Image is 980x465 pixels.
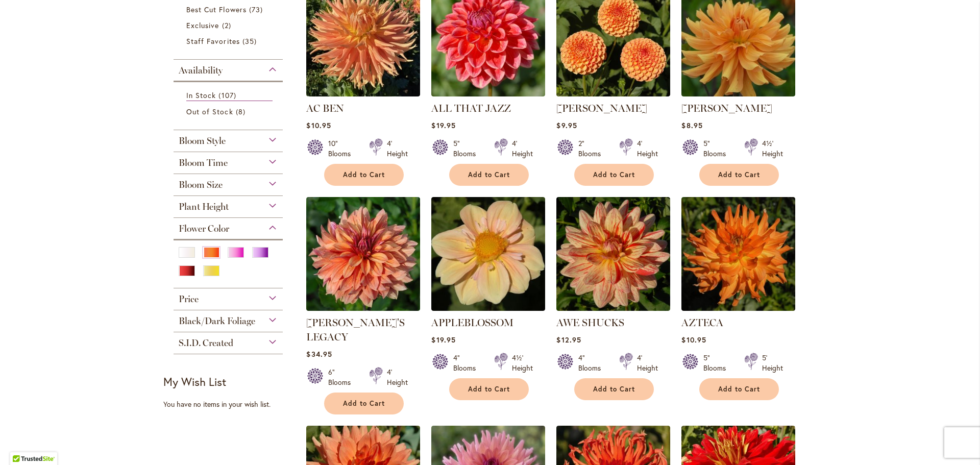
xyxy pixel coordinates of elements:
span: 2 [222,20,234,31]
span: Bloom Time [179,157,228,168]
span: Bloom Style [179,135,226,146]
a: AMBER QUEEN [556,89,670,99]
a: APPLEBLOSSOM [431,316,513,329]
span: $10.95 [681,335,706,345]
span: Out of Stock [186,107,233,116]
div: 5" Blooms [703,353,732,373]
a: Best Cut Flowers [186,4,273,15]
div: 4½' Height [762,138,783,159]
a: In Stock 107 [186,90,273,101]
div: 2" Blooms [578,138,607,159]
span: S.I.D. Created [179,337,233,349]
a: Exclusive [186,20,273,31]
span: 35 [242,36,259,46]
span: $9.95 [556,120,577,130]
span: Flower Color [179,223,229,234]
a: AC BEN [306,102,344,114]
button: Add to Cart [574,164,654,186]
button: Add to Cart [324,393,404,414]
span: Bloom Size [179,179,223,190]
span: Best Cut Flowers [186,5,247,14]
a: APPLEBLOSSOM [431,303,545,313]
div: 4" Blooms [453,353,482,373]
img: Andy's Legacy [306,197,420,311]
button: Add to Cart [449,164,529,186]
span: Add to Cart [593,170,635,179]
a: ANDREW CHARLES [681,89,795,99]
span: Availability [179,65,223,76]
span: Plant Height [179,201,229,212]
div: 4' Height [512,138,533,159]
span: Black/Dark Foliage [179,315,255,327]
div: 10" Blooms [328,138,357,159]
span: $34.95 [306,349,332,359]
span: Add to Cart [343,170,385,179]
span: In Stock [186,90,216,100]
a: [PERSON_NAME] [681,102,772,114]
span: $10.95 [306,120,331,130]
div: 4" Blooms [578,353,607,373]
a: AWE SHUCKS [556,316,624,329]
div: 4' Height [387,367,408,387]
div: 4' Height [637,138,658,159]
span: $19.95 [431,335,455,345]
span: Add to Cart [343,399,385,408]
a: ALL THAT JAZZ [431,89,545,99]
a: Andy's Legacy [306,303,420,313]
a: AC BEN [306,89,420,99]
div: You have no items in your wish list. [163,399,300,409]
span: 107 [218,90,238,101]
a: Out of Stock 8 [186,106,273,117]
span: Add to Cart [593,385,635,394]
div: 5" Blooms [703,138,732,159]
div: 4' Height [387,138,408,159]
div: 5' Height [762,353,783,373]
img: APPLEBLOSSOM [431,197,545,311]
a: Staff Favorites [186,36,273,46]
strong: My Wish List [163,374,226,389]
a: [PERSON_NAME] [556,102,647,114]
span: Add to Cart [718,170,760,179]
button: Add to Cart [699,378,779,400]
button: Add to Cart [449,378,529,400]
button: Add to Cart [574,378,654,400]
div: 4½' Height [512,353,533,373]
div: 4' Height [637,353,658,373]
span: 8 [236,106,248,117]
iframe: Launch Accessibility Center [8,429,36,457]
img: AWE SHUCKS [556,197,670,311]
img: AZTECA [681,197,795,311]
a: AWE SHUCKS [556,303,670,313]
a: ALL THAT JAZZ [431,102,511,114]
span: $12.95 [556,335,581,345]
a: [PERSON_NAME]'S LEGACY [306,316,405,343]
span: Price [179,293,199,305]
div: 6" Blooms [328,367,357,387]
span: Add to Cart [468,170,510,179]
div: 5" Blooms [453,138,482,159]
span: $19.95 [431,120,455,130]
button: Add to Cart [699,164,779,186]
span: Add to Cart [718,385,760,394]
button: Add to Cart [324,164,404,186]
a: AZTECA [681,303,795,313]
span: Exclusive [186,20,219,30]
span: 73 [249,4,265,15]
span: $8.95 [681,120,702,130]
span: Add to Cart [468,385,510,394]
span: Staff Favorites [186,36,240,46]
a: AZTECA [681,316,723,329]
